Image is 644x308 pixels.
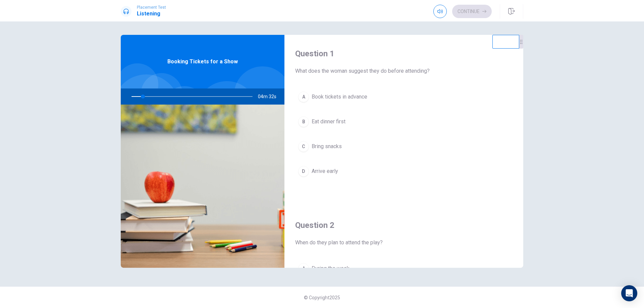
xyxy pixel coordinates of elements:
span: Booking Tickets for a Show [167,58,238,66]
span: © Copyright 2025 [304,295,340,300]
button: BEat dinner first [295,113,513,130]
div: Open Intercom Messenger [621,285,637,301]
button: CBring snacks [295,138,513,155]
div: A [298,263,309,274]
span: 04m 32s [258,88,282,105]
h4: Question 1 [295,48,513,59]
div: C [298,141,309,152]
span: Arrive early [312,167,338,175]
span: Book tickets in advance [312,93,367,101]
button: ADuring the week [295,260,513,277]
button: DArrive early [295,163,513,180]
span: During the week [312,264,350,272]
span: Placement Test [137,5,166,10]
div: D [298,166,309,177]
button: ABook tickets in advance [295,88,513,105]
h4: Question 2 [295,220,513,231]
span: What does the woman suggest they do before attending? [295,67,513,75]
h1: Listening [137,10,166,18]
div: A [298,91,309,102]
img: Booking Tickets for a Show [121,105,284,268]
span: When do they plan to attend the play? [295,239,513,247]
span: Bring snacks [312,142,342,150]
div: B [298,116,309,127]
span: Eat dinner first [312,118,345,126]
